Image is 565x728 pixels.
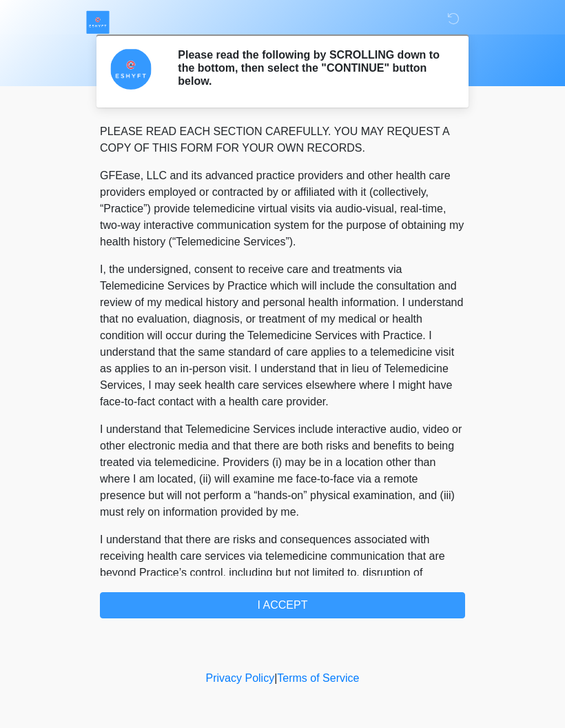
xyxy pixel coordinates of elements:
h2: Please read the following by SCROLLING down to the bottom, then select the "CONTINUE" button below. [178,48,444,88]
img: Agent Avatar [110,48,152,90]
p: I understand that Telemedicine Services include interactive audio, video or other electronic medi... [100,421,465,520]
a: Terms of Service [277,672,359,684]
p: GFEase, LLC and its advanced practice providers and other health care providers employed or contr... [100,168,465,250]
a: Privacy Policy [206,672,275,684]
p: PLEASE READ EACH SECTION CAREFULLY. YOU MAY REQUEST A COPY OF THIS FORM FOR YOUR OWN RECORDS. [100,123,465,156]
p: I understand that there are risks and consequences associated with receiving health care services... [100,532,465,647]
a: | [274,672,277,684]
p: I, the undersigned, consent to receive care and treatments via Telemedicine Services by Practice ... [100,261,465,410]
img: ESHYFT Logo [86,10,110,34]
button: I ACCEPT [100,592,465,618]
